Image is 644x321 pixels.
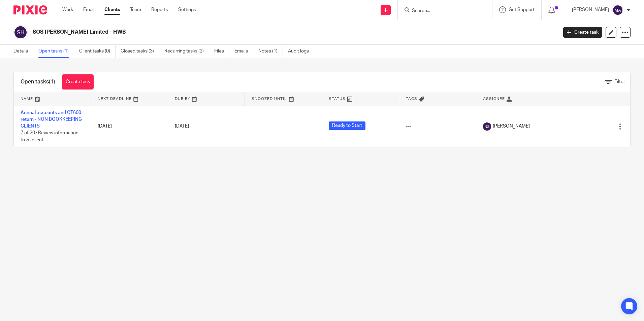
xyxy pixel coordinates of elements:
[38,45,74,58] a: Open tasks (1)
[13,25,28,39] img: svg%3E
[79,45,116,58] a: Client tasks (0)
[288,45,314,58] a: Audit logs
[13,45,33,58] a: Details
[572,6,609,13] p: [PERSON_NAME]
[612,5,623,15] img: svg%3E
[175,124,189,129] span: [DATE]
[164,45,209,58] a: Recurring tasks (2)
[21,110,82,129] a: Annual accounts and CT600 return - NON BOOKKEEPING CLIENTS
[13,5,47,14] img: Pixie
[483,122,491,131] img: svg%3E
[329,121,365,130] span: Ready to Start
[406,97,417,101] span: Tags
[49,79,55,84] span: (1)
[329,97,346,101] span: Status
[62,6,73,13] a: Work
[33,29,449,36] h2: SOS [PERSON_NAME] Limited - HWB
[214,45,229,58] a: Files
[563,27,602,38] a: Create task
[130,6,141,13] a: Team
[104,6,120,13] a: Clients
[614,79,625,84] span: Filter
[178,6,196,13] a: Settings
[121,45,159,58] a: Closed tasks (3)
[493,123,530,130] span: [PERSON_NAME]
[21,131,78,143] span: 7 of 20 · Review information from client
[21,78,55,85] h1: Open tasks
[151,6,168,13] a: Reports
[83,6,94,13] a: Email
[91,106,168,147] td: [DATE]
[234,45,253,58] a: Emails
[509,7,535,12] span: Get Support
[258,45,283,58] a: Notes (1)
[406,123,470,130] div: ---
[252,97,287,101] span: Snoozed Until
[62,74,94,90] a: Create task
[411,8,472,14] input: Search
